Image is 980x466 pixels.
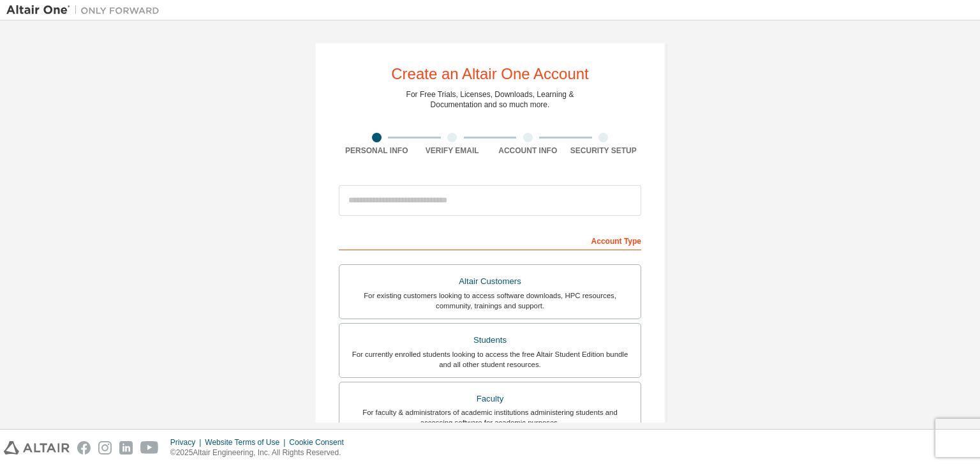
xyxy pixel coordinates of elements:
[140,441,159,455] img: youtube.svg
[4,441,70,455] img: altair_logo.svg
[566,146,642,156] div: Security Setup
[347,331,633,349] div: Students
[347,290,633,311] div: For existing customers looking to access software downloads, HPC resources, community, trainings ...
[339,146,415,156] div: Personal Info
[347,349,633,370] div: For currently enrolled students looking to access the free Altair Student Edition bundle and all ...
[289,437,351,447] div: Cookie Consent
[339,230,641,250] div: Account Type
[406,89,574,110] div: For Free Trials, Licenses, Downloads, Learning & Documentation and so much more.
[490,146,566,156] div: Account Info
[98,441,112,455] img: instagram.svg
[347,407,633,428] div: For faculty & administrators of academic institutions administering students and accessing softwa...
[415,146,491,156] div: Verify Email
[119,441,133,455] img: linkedin.svg
[170,437,205,447] div: Privacy
[170,447,352,458] p: © 2025 Altair Engineering, Inc. All Rights Reserved.
[347,390,633,408] div: Faculty
[391,66,589,82] div: Create an Altair One Account
[6,4,166,17] img: Altair One
[347,273,633,290] div: Altair Customers
[77,441,91,455] img: facebook.svg
[205,437,289,447] div: Website Terms of Use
